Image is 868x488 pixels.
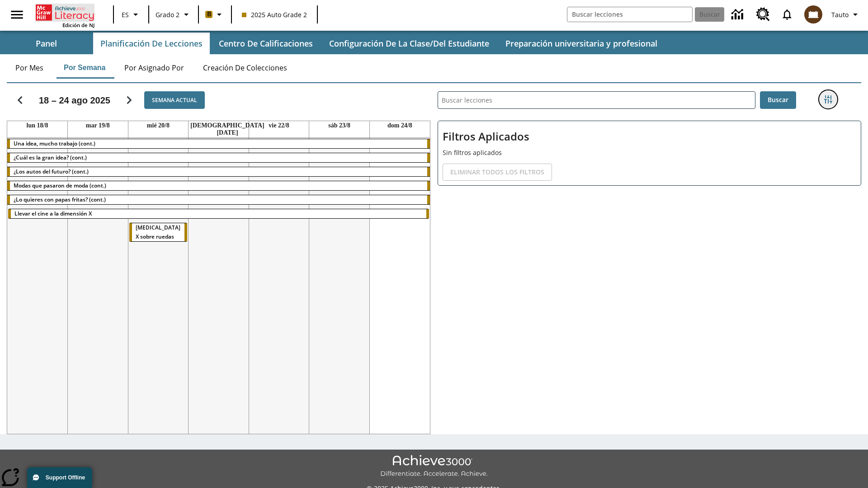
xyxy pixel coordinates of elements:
[62,22,94,28] span: Edición de NJ
[438,92,755,108] input: Buscar lecciones
[567,7,692,22] input: Buscar campo
[751,2,775,27] a: Centro de recursos, Se abrirá en una pestaña nueva.
[145,121,171,130] a: 20 de agosto de 2025
[819,90,837,108] button: Menú lateral de filtros
[726,2,751,27] a: Centro de información
[14,140,95,147] span: Una idea, mucho trabajo (cont.)
[207,9,211,20] span: B
[93,33,210,54] button: Planificación de lecciones
[438,121,861,186] div: Filtros Aplicados
[443,148,856,157] p: Sin filtros aplicados
[156,10,179,19] span: Grado 2
[118,89,141,112] button: Seguir
[267,121,291,130] a: 22 de agosto de 2025
[498,33,665,54] button: Preparación universitaria y profesional
[136,224,180,240] span: Rayos X sobre ruedas
[189,121,266,137] a: 21 de agosto de 2025
[7,167,430,176] div: ¿Los autos del futuro? (cont.)
[25,121,50,130] a: 18 de agosto de 2025
[775,3,799,26] a: Notificaciones
[84,121,112,130] a: 19 de agosto de 2025
[14,182,106,189] span: Modas que pasaron de moda (cont.)
[212,33,320,54] button: Centro de calificaciones
[7,57,52,79] button: Por mes
[831,10,849,19] span: Tauto
[242,10,307,19] span: 2025 Auto Grade 2
[14,168,89,175] span: ¿Los autos del futuro? (cont.)
[9,89,32,112] button: Regresar
[1,33,91,54] button: Panel
[144,91,205,109] button: Semana actual
[122,10,129,19] span: ES
[7,139,430,148] div: Una idea, mucho trabajo (cont.)
[39,95,110,106] h2: 18 – 24 ago 2025
[117,57,191,79] button: Por asignado por
[57,57,113,79] button: Por semana
[7,153,430,162] div: ¿Cuál es la gran idea? (cont.)
[7,181,430,190] div: Modas que pasaron de moda (cont.)
[443,126,856,148] h2: Filtros Aplicados
[46,474,85,481] span: Support Offline
[430,80,861,434] div: Buscar
[152,6,195,23] button: Grado: Grado 2, Elige un grado
[27,467,92,488] button: Support Offline
[202,6,228,23] button: Boost El color de la clase es anaranjado claro. Cambiar el color de la clase.
[8,209,429,218] div: Llevar el cine a la dimensión X
[760,91,796,109] button: Buscar
[14,210,92,217] span: Llevar el cine a la dimensión X
[14,196,106,203] span: ¿Lo quieres con papas fritas? (cont.)
[36,3,94,28] div: Portada
[828,6,864,23] button: Perfil/Configuración
[129,223,188,241] div: Rayos X sobre ruedas
[799,3,828,26] button: Escoja un nuevo avatar
[36,4,94,22] a: Portada
[4,1,30,28] button: Abrir el menú lateral
[380,455,488,478] img: Achieve3000 Differentiate Accelerate Achieve
[7,195,430,204] div: ¿Lo quieres con papas fritas? (cont.)
[322,33,496,54] button: Configuración de la clase/del estudiante
[326,121,352,130] a: 23 de agosto de 2025
[804,5,822,23] img: avatar image
[14,154,87,161] span: ¿Cuál es la gran idea? (cont.)
[117,6,146,23] button: Lenguaje: ES, Selecciona un idioma
[386,121,414,130] a: 24 de agosto de 2025
[196,57,294,79] button: Creación de colecciones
